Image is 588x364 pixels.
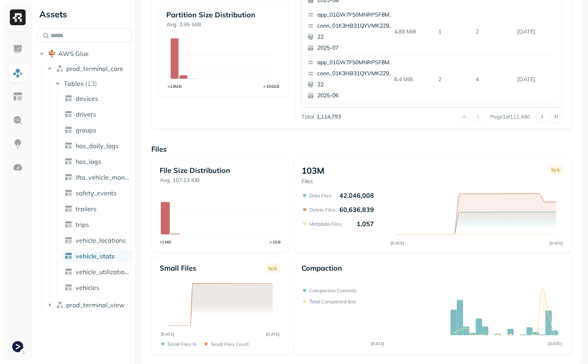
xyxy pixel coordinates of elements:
p: Compaction commits [309,288,357,293]
img: table [65,158,73,165]
p: 2025-07 [317,44,394,52]
p: conn_01K3HB31QYVMK229M6FFCVMGCN [317,22,394,30]
tspan: [DATE] [548,341,562,346]
p: ( 13 ) [85,80,97,87]
img: table [65,95,73,102]
span: trips [76,221,89,228]
img: table [65,205,73,213]
img: table [65,126,73,134]
span: prod_terminal_core [66,65,123,72]
button: app_01GW7F50MNRPSF8MFHFDEVDVJAconn_01K3HB31QYVMK229M6FFCVMGCN192025-08 [304,103,397,150]
p: Page 1 of 111,480 [490,113,530,120]
p: 60,636,839 [339,206,374,214]
tspan: [DATE] [161,332,175,337]
span: prod_terminal_view [66,301,125,309]
p: Compaction [301,264,342,273]
img: table [65,252,73,260]
img: namespace [56,301,64,309]
p: 1,114,793 [316,113,341,121]
a: vehicle_stats [61,250,133,262]
p: app_01GW7F50MNRPSF8MFHFDEVDVJA [317,59,394,67]
span: vehicles [76,284,99,292]
button: prod_terminal_view [46,299,132,311]
tspan: [DATE] [266,332,280,337]
p: 2025-06 [317,92,394,100]
img: table [65,142,73,150]
span: AWS Glue [58,50,89,58]
p: app_01GW7F50MNRPSF8MFHFDEVDVJA [317,11,394,19]
p: Small files % [167,341,197,347]
p: Aug 25, 2025 [514,72,559,86]
span: vehicle_utilization_day [76,268,130,276]
img: Ryft [10,9,26,25]
p: Data Files [309,193,331,199]
tspan: <10MB [167,84,182,89]
p: Delete Files [309,207,335,213]
p: File Size Distribution [160,166,281,175]
p: Partition Size Distribution [166,10,280,19]
p: Files [151,145,572,154]
p: 42,046,008 [339,191,374,199]
a: drivers [61,108,133,121]
img: table [65,284,73,292]
a: vehicle_utilization_day [61,266,133,278]
span: hos_daily_logs [76,142,119,150]
img: Optimization [13,162,23,173]
img: table [65,189,73,197]
button: Tables(13) [54,77,133,90]
img: table [65,110,73,118]
img: namespace [56,65,64,72]
tspan: >1GB [270,240,281,245]
img: table [65,173,73,181]
p: Small files count [211,341,249,347]
a: trailers [61,202,133,215]
img: table [65,268,73,276]
img: root [48,50,56,58]
button: app_01GW7F50MNRPSF8MFHFDEVDVJAconn_01K3HB31QYVMK229M6FFCVMGCN222025-06 [304,56,397,103]
img: Assets [13,68,23,78]
span: safety_events [76,189,117,197]
img: Dashboard [13,44,23,54]
a: hos_daily_logs [61,139,133,152]
a: vehicles [61,281,133,294]
p: Avg. 107.13 KiB [160,176,281,184]
img: Query Explorer [13,115,23,125]
p: Small files [160,264,196,273]
p: 1 [435,25,473,39]
p: 2 [473,25,514,39]
p: Metadata Files [309,221,342,227]
img: table [65,221,73,228]
div: Assets [38,8,132,20]
p: Aug 25, 2025 [514,25,559,39]
a: devices [61,92,133,105]
tspan: [DATE] [370,341,384,346]
p: 103M [301,165,324,176]
span: trailers [76,205,97,213]
p: N/A [551,167,560,173]
img: Insights [13,139,23,149]
p: 2 [435,72,473,86]
button: AWS Glue [38,47,132,60]
span: Tables [64,80,84,87]
p: N/A [268,266,277,271]
p: 8.4 MiB [391,72,435,86]
p: 4.89 MiB [391,25,435,39]
p: Files [301,178,324,185]
span: vehicle_stats [76,252,115,260]
p: 4 [473,72,514,86]
span: vehicle_locations [76,236,126,244]
p: Total compacted size [309,299,357,305]
a: groups [61,124,133,136]
p: 22 [317,81,394,89]
img: Asset Explorer [13,91,23,102]
span: groups [76,126,96,134]
p: Total [301,113,314,121]
tspan: [DATE] [549,241,563,246]
p: conn_01K3HB31QYVMK229M6FFCVMGCN [317,70,394,78]
img: Terminal [12,341,23,352]
a: ifta_vehicle_months [61,171,133,184]
span: devices [76,95,98,102]
p: 22 [317,33,394,41]
button: prod_terminal_core [46,62,132,75]
tspan: >100GB [264,84,280,89]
